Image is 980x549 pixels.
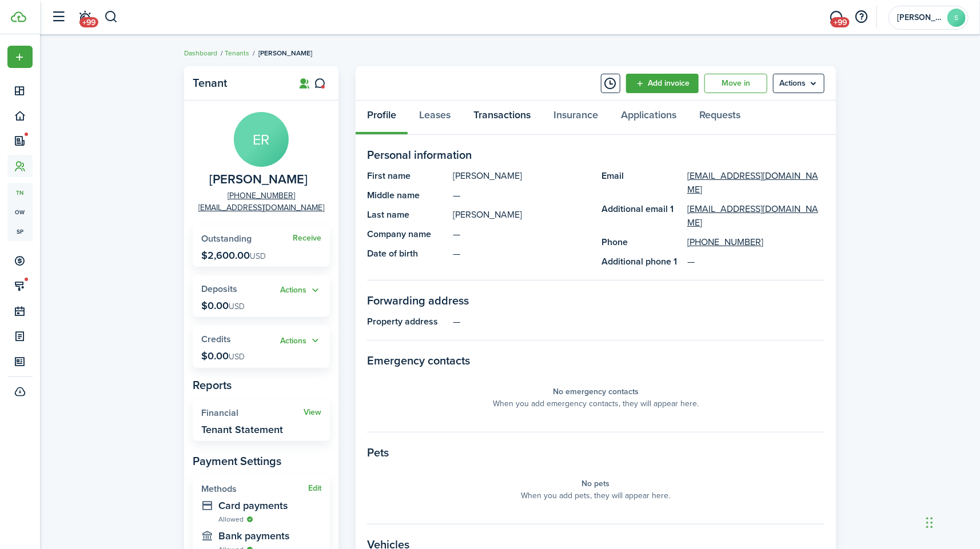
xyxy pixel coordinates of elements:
iframe: Chat Widget [923,494,980,549]
a: sp [7,222,33,241]
a: [PHONE_NUMBER] [687,235,763,249]
button: Timeline [601,74,620,93]
a: Dashboard [184,48,217,58]
panel-main-placeholder-title: No emergency contacts [553,386,639,398]
button: Search [104,7,118,27]
panel-main-section-title: Pets [367,444,824,461]
widget-stats-title: Financial [201,408,304,418]
widget-stats-description: Card payments [218,500,321,511]
a: [EMAIL_ADDRESS][DOMAIN_NAME] [687,202,824,230]
span: Outstanding [201,232,252,245]
a: Messaging [826,3,847,32]
panel-main-description: [PERSON_NAME] [453,169,590,183]
span: USD [229,300,245,312]
a: [PHONE_NUMBER] [228,190,295,202]
panel-main-description: — [453,189,590,202]
panel-main-title: First name [367,169,447,183]
widget-stats-description: Bank payments [218,530,321,542]
panel-main-placeholder-description: When you add emergency contacts, they will appear here. [493,398,699,410]
panel-main-title: Email [601,169,682,197]
a: ow [7,202,33,222]
a: Transactions [462,101,542,135]
span: +99 [831,17,850,27]
panel-main-title: Additional phone 1 [601,255,682,269]
button: Actions [280,284,321,297]
a: Requests [688,101,752,135]
a: Receive [293,234,321,243]
avatar-text: ER [234,112,289,167]
div: Drag [926,506,933,540]
panel-main-title: Date of birth [367,247,447,261]
span: [PERSON_NAME] [258,48,312,58]
panel-main-section-title: Emergency contacts [367,352,824,369]
panel-main-title: Phone [601,235,682,249]
p: $2,600.00 [201,250,266,261]
a: Tenants [225,48,249,58]
panel-main-description: [PERSON_NAME] [453,208,590,222]
a: Insurance [542,101,609,135]
panel-main-title: Tenant [193,77,284,90]
span: Credits [201,332,231,346]
a: Leases [408,101,462,135]
span: Deposits [201,282,237,295]
span: USD [229,351,245,363]
a: [EMAIL_ADDRESS][DOMAIN_NAME] [687,169,824,197]
button: Open menu [280,334,321,347]
span: +99 [79,17,98,27]
menu-btn: Actions [773,74,824,93]
panel-main-title: Company name [367,227,447,241]
panel-main-description: — [453,227,590,241]
button: Open sidebar [48,6,70,28]
button: Open resource center [852,7,871,27]
panel-main-section-title: Personal information [367,146,824,163]
panel-main-title: Middle name [367,189,447,202]
panel-main-subtitle: Payment Settings [193,452,330,470]
a: Applications [609,101,688,135]
button: Actions [280,334,321,347]
widget-stats-description: Tenant Statement [201,424,283,435]
panel-main-description: — [453,247,590,261]
button: Open menu [7,46,33,68]
span: Sarah [897,14,943,22]
avatar-text: S [947,9,966,27]
span: Elizabeth Raderstorf [209,173,308,187]
panel-main-placeholder-title: No pets [582,478,610,490]
a: tn [7,183,33,202]
panel-main-placeholder-description: When you add pets, they will appear here. [521,490,671,502]
panel-main-section-title: Forwarding address [367,292,824,309]
panel-main-title: Property address [367,315,447,328]
p: $0.00 [201,300,245,311]
panel-main-description: — [453,315,824,328]
panel-main-title: Additional email 1 [601,202,682,230]
a: Add invoice [626,74,699,93]
button: Open menu [280,284,321,297]
a: View [304,408,321,417]
panel-main-subtitle: Reports [193,376,330,394]
span: USD [250,250,266,262]
a: Move in [704,74,767,93]
img: TenantCloud [11,11,26,22]
button: Open menu [773,74,824,93]
a: [EMAIL_ADDRESS][DOMAIN_NAME] [198,202,324,214]
panel-main-title: Last name [367,208,447,222]
button: Edit [308,484,321,493]
a: Notifications [74,3,96,32]
span: Allowed [218,514,244,524]
p: $0.00 [201,350,245,362]
widget-stats-title: Methods [201,484,308,494]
